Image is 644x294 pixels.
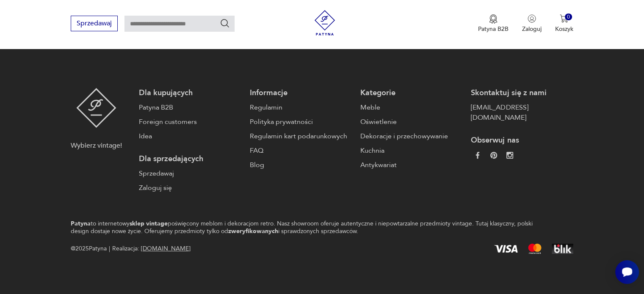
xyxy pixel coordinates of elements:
[250,102,352,113] a: Regulamin
[250,88,352,98] p: Informacje
[312,10,337,36] img: Patyna - sklep z meblami i dekoracjami vintage
[71,16,118,31] button: Sprzedawaj
[471,88,573,98] p: Skontaktuj się z nami
[139,154,241,164] p: Dla sprzedających
[478,14,509,33] a: Ikona medaluPatyna B2B
[528,244,542,254] img: Mastercard
[141,245,191,253] a: [DOMAIN_NAME]
[522,25,542,33] p: Zaloguj
[360,88,462,98] p: Kategorie
[250,117,352,127] a: Polityka prywatności
[250,160,352,170] a: Blog
[471,135,573,146] p: Obserwuj nas
[76,88,116,128] img: Patyna - sklep z meblami i dekoracjami vintage
[555,25,573,33] p: Koszyk
[506,152,513,159] img: c2fd9cf7f39615d9d6839a72ae8e59e5.webp
[109,244,110,254] div: |
[360,102,462,113] a: Meble
[139,131,241,141] a: Idea
[528,14,536,23] img: Ikonka użytkownika
[474,152,481,159] img: da9060093f698e4c3cedc1453eec5031.webp
[112,244,191,254] span: Realizacja:
[522,14,542,33] button: Zaloguj
[360,131,462,141] a: Dekoracje i przechowywanie
[71,244,107,254] span: @ 2025 Patyna
[139,183,241,193] a: Zaloguj się
[71,140,122,151] p: Wybierz vintage!
[552,244,573,254] img: BLIK
[555,14,573,33] button: 0Koszyk
[71,220,543,235] p: to internetowy poświęcony meblom i dekoracjom retro. Nasz showroom oferuje autentyczne i niepowta...
[139,102,241,113] a: Patyna B2B
[71,21,118,27] a: Sprzedawaj
[560,14,568,23] img: Ikona koszyka
[615,260,639,284] iframe: Smartsupp widget button
[228,227,278,235] strong: zweryfikowanych
[220,18,230,28] button: Szukaj
[139,168,241,179] a: Sprzedawaj
[139,88,241,98] p: Dla kupujących
[130,220,168,228] strong: sklep vintage
[565,14,572,21] div: 0
[71,220,91,228] strong: Patyna
[139,117,241,127] a: Foreign customers
[250,146,352,156] a: FAQ
[360,160,462,170] a: Antykwariat
[360,146,462,156] a: Kuchnia
[489,14,498,24] img: Ikona medalu
[471,102,573,123] a: [EMAIL_ADDRESS][DOMAIN_NAME]
[250,131,352,141] a: Regulamin kart podarunkowych
[494,245,518,253] img: Visa
[490,152,497,159] img: 37d27d81a828e637adc9f9cb2e3d3a8a.webp
[478,14,509,33] button: Patyna B2B
[360,117,462,127] a: Oświetlenie
[478,25,509,33] p: Patyna B2B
